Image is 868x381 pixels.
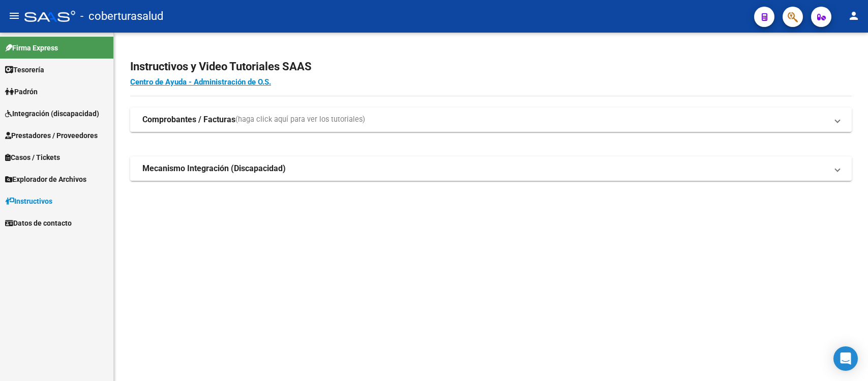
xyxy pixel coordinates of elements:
[142,114,235,125] strong: Comprobantes / Facturas
[8,10,20,22] mat-icon: menu
[5,174,86,185] span: Explorador de Archivos
[5,130,98,141] span: Prestadores / Proveedores
[130,107,852,132] mat-expansion-panel-header: Comprobantes / Facturas(haga click aquí para ver los tutoriales)
[5,86,38,97] span: Padrón
[5,42,58,53] span: Firma Express
[5,196,52,207] span: Instructivos
[235,114,365,125] span: (haga click aquí para ver los tutoriales)
[5,217,72,229] span: Datos de contacto
[130,57,852,76] h2: Instructivos y Video Tutoriales SAAS
[833,346,858,371] div: Open Intercom Messenger
[5,64,44,75] span: Tesorería
[142,163,286,174] strong: Mecanismo Integración (Discapacidad)
[5,108,99,119] span: Integración (discapacidad)
[130,156,852,181] mat-expansion-panel-header: Mecanismo Integración (Discapacidad)
[130,77,271,87] a: Centro de Ayuda - Administración de O.S.
[848,10,860,22] mat-icon: person
[5,152,60,163] span: Casos / Tickets
[80,5,163,28] span: - coberturasalud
